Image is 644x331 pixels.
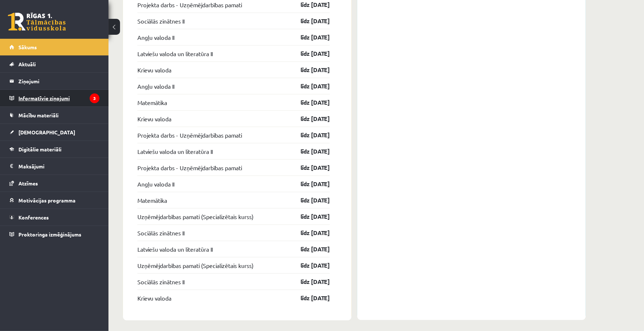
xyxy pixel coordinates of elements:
span: Aktuāli [18,61,36,67]
a: Sociālās zinātnes II [137,17,184,25]
a: Angļu valoda II [137,82,174,91]
legend: Informatīvie ziņojumi [18,90,99,106]
span: Atzīmes [18,180,38,187]
a: Maksājumi [9,158,99,175]
a: Angļu valoda II [137,180,174,188]
a: līdz [DATE] [288,212,330,221]
span: Digitālie materiāli [18,146,61,152]
a: Projekta darbs - Uzņēmējdarbības pamati [137,163,242,172]
a: līdz [DATE] [288,114,330,123]
a: līdz [DATE] [288,261,330,270]
span: [DEMOGRAPHIC_DATA] [18,129,75,135]
a: [DEMOGRAPHIC_DATA] [9,124,99,141]
a: līdz [DATE] [288,0,330,9]
a: līdz [DATE] [288,17,330,25]
a: līdz [DATE] [288,163,330,172]
a: Ziņojumi [9,73,99,89]
a: Matemātika [137,98,167,107]
a: līdz [DATE] [288,196,330,205]
a: Latviešu valoda un literatūra II [137,147,213,156]
a: Mācību materiāli [9,107,99,123]
a: līdz [DATE] [288,82,330,91]
a: Digitālie materiāli [9,141,99,158]
a: Proktoringa izmēģinājums [9,226,99,243]
a: Krievu valoda [137,114,171,123]
span: Motivācijas programma [18,197,76,204]
a: Motivācijas programma [9,192,99,209]
a: Matemātika [137,196,167,205]
a: Projekta darbs - Uzņēmējdarbības pamati [137,131,242,139]
span: Konferences [18,214,49,221]
a: Sociālās zinātnes II [137,277,184,286]
a: Informatīvie ziņojumi3 [9,90,99,106]
a: līdz [DATE] [288,147,330,156]
a: Uzņēmējdarbības pamati (Specializētais kurss) [137,212,253,221]
a: līdz [DATE] [288,66,330,74]
a: Angļu valoda II [137,33,174,42]
span: Sākums [18,44,37,50]
a: līdz [DATE] [288,229,330,237]
a: Uzņēmējdarbības pamati (Specializētais kurss) [137,261,253,270]
a: Konferences [9,209,99,226]
a: līdz [DATE] [288,98,330,107]
a: Latviešu valoda un literatūra II [137,49,213,58]
a: līdz [DATE] [288,49,330,58]
span: Mācību materiāli [18,112,59,118]
a: Projekta darbs - Uzņēmējdarbības pamati [137,0,242,9]
a: līdz [DATE] [288,180,330,188]
a: Sociālās zinātnes II [137,229,184,237]
a: Krievu valoda [137,66,171,74]
a: Aktuāli [9,56,99,72]
a: Sākums [9,39,99,55]
a: līdz [DATE] [288,33,330,42]
a: līdz [DATE] [288,245,330,254]
a: līdz [DATE] [288,277,330,286]
a: Atzīmes [9,175,99,192]
a: Latviešu valoda un literatūra II [137,245,213,254]
a: līdz [DATE] [288,131,330,139]
span: Proktoringa izmēģinājums [18,231,81,238]
a: Krievu valoda [137,294,171,302]
a: līdz [DATE] [288,294,330,302]
legend: Ziņojumi [18,73,99,89]
a: Rīgas 1. Tālmācības vidusskola [8,13,66,31]
i: 3 [90,93,99,103]
legend: Maksājumi [18,158,99,175]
